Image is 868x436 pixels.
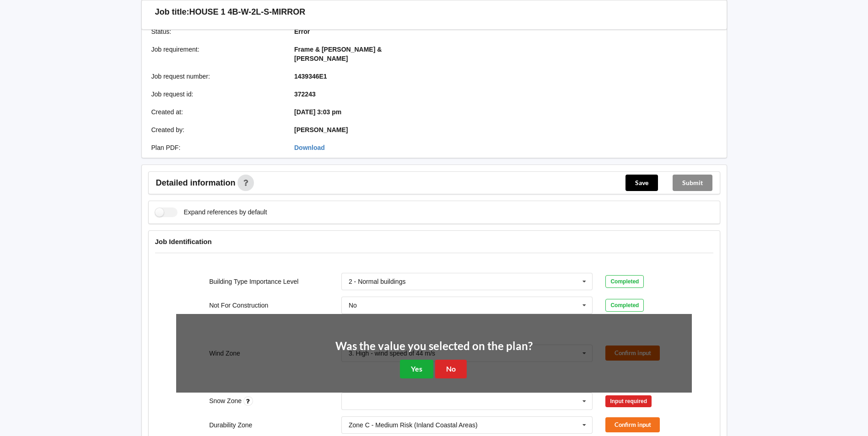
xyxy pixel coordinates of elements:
[294,90,316,98] b: 372243
[605,275,644,288] div: Completed
[349,302,357,308] div: No
[145,107,288,117] div: Created at :
[209,302,268,309] label: Not For Construction
[145,143,288,152] div: Plan PDF :
[605,395,652,407] div: Input required
[294,108,341,116] b: [DATE] 3:03 pm
[155,7,189,17] h3: Job title:
[156,179,236,187] span: Detailed information
[349,278,406,285] div: 2 - Normal buildings
[605,417,660,432] button: Confirm input
[294,126,348,133] b: [PERSON_NAME]
[155,237,713,246] h4: Job Identification
[400,360,433,378] button: Yes
[625,175,658,191] button: Save
[145,90,288,99] div: Job request id :
[209,397,243,404] label: Snow Zone
[155,207,267,217] label: Expand references by default
[145,45,288,63] div: Job requirement :
[209,421,252,429] label: Durability Zone
[335,339,533,353] h2: Was the value you selected on the plan?
[294,46,382,62] b: Frame & [PERSON_NAME] & [PERSON_NAME]
[294,28,310,35] b: Error
[435,360,467,378] button: No
[189,7,306,17] h3: HOUSE 1 4B-W-2L-S-MIRROR
[145,27,288,36] div: Status :
[145,72,288,81] div: Job request number :
[294,73,327,80] b: 1439346E1
[349,422,478,428] div: Zone C - Medium Risk (Inland Coastal Areas)
[605,299,644,312] div: Completed
[145,125,288,134] div: Created by :
[209,278,298,285] label: Building Type Importance Level
[294,144,325,151] a: Download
